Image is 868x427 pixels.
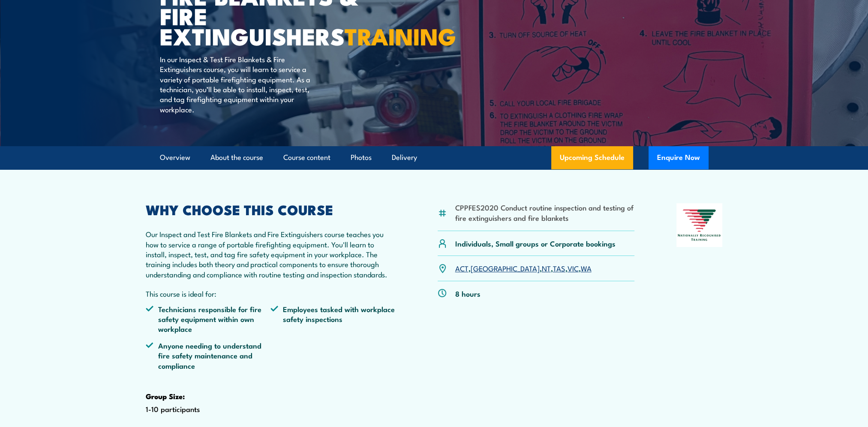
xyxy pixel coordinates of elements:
li: Anyone needing to understand fire safety maintenance and compliance [146,340,271,370]
strong: Group Size: [146,391,185,402]
h2: WHY CHOOSE THIS COURSE [146,203,396,215]
a: TAS [553,263,565,273]
a: [GEOGRAPHIC_DATA] [471,263,540,273]
img: Nationally Recognised Training logo. [676,203,723,247]
a: Upcoming Schedule [551,146,633,169]
a: VIC [568,263,579,273]
p: Individuals, Small groups or Corporate bookings [455,238,616,248]
button: Enquire Now [649,146,709,169]
a: NT [542,263,551,273]
a: WA [581,263,592,273]
p: 8 hours [455,289,481,298]
li: Technicians responsible for fire safety equipment within own workplace [146,304,271,334]
a: Photos [351,146,372,169]
p: Our Inspect and Test Fire Blankets and Fire Extinguishers course teaches you how to service a ran... [146,229,396,279]
a: About the course [210,146,263,169]
a: ACT [455,263,469,273]
li: CPPFES2020 Conduct routine inspection and testing of fire extinguishers and fire blankets [455,202,635,223]
a: Course content [283,146,330,169]
p: This course is ideal for: [146,289,396,298]
a: Delivery [392,146,417,169]
a: Overview [160,146,190,169]
p: , , , , , [455,263,592,273]
strong: TRAINING [345,18,456,53]
li: Employees tasked with workplace safety inspections [270,304,396,334]
p: In our Inspect & Test Fire Blankets & Fire Extinguishers course, you will learn to service a vari... [160,54,316,114]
